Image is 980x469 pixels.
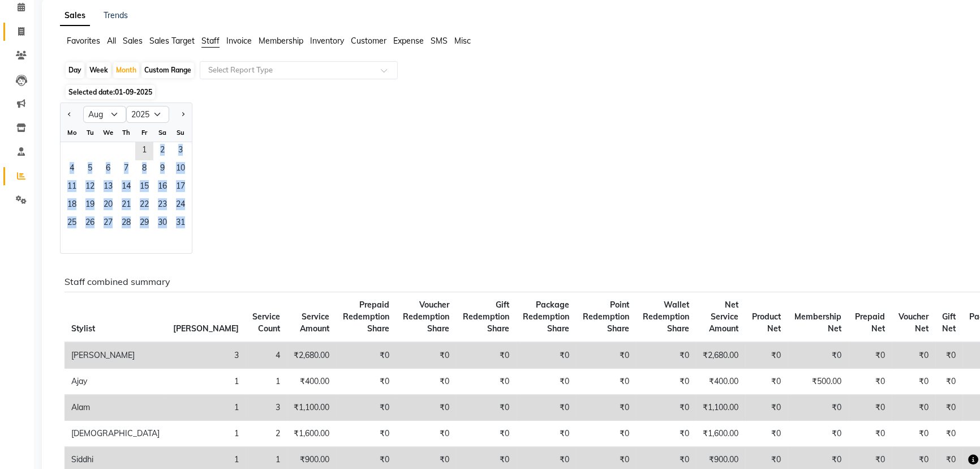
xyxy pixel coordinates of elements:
[696,395,745,421] td: ₹1,100.00
[153,178,171,197] div: Saturday, August 16, 2025
[63,215,81,233] div: Monday, August 25, 2025
[456,421,516,447] td: ₹0
[171,160,190,178] span: 10
[287,369,336,395] td: ₹400.00
[516,421,576,447] td: ₹0
[117,160,135,178] div: Thursday, August 7, 2025
[115,88,152,96] span: 01-09-2025
[287,342,336,369] td: ₹2,680.00
[99,160,117,178] span: 6
[153,123,171,142] div: Sa
[87,62,111,78] div: Week
[135,197,153,215] div: Friday, August 22, 2025
[166,421,246,447] td: 1
[516,369,576,395] td: ₹0
[336,369,396,395] td: ₹0
[66,62,84,78] div: Day
[935,395,962,421] td: ₹0
[83,106,126,123] select: Select month
[636,369,696,395] td: ₹0
[246,342,287,369] td: 4
[201,36,220,46] span: Staff
[848,369,892,395] td: ₹0
[942,312,956,334] span: Gift Net
[153,142,171,160] span: 2
[226,36,252,46] span: Invoice
[171,197,190,215] div: Sunday, August 24, 2025
[576,342,636,369] td: ₹0
[153,197,171,215] span: 23
[65,276,956,287] h6: Staff combined summary
[403,300,449,334] span: Voucher Redemption Share
[454,36,471,46] span: Misc
[63,197,81,215] div: Monday, August 18, 2025
[636,395,696,421] td: ₹0
[117,215,135,233] span: 28
[63,160,81,178] span: 4
[117,197,135,215] span: 21
[135,197,153,215] span: 22
[396,342,456,369] td: ₹0
[745,369,788,395] td: ₹0
[81,215,99,233] div: Tuesday, August 26, 2025
[336,421,396,447] td: ₹0
[65,421,166,447] td: [DEMOGRAPHIC_DATA]
[696,342,745,369] td: ₹2,680.00
[336,395,396,421] td: ₹0
[576,369,636,395] td: ₹0
[81,215,99,233] span: 26
[456,395,516,421] td: ₹0
[848,421,892,447] td: ₹0
[396,421,456,447] td: ₹0
[523,300,569,334] span: Package Redemption Share
[287,421,336,447] td: ₹1,600.00
[166,395,246,421] td: 1
[171,197,190,215] span: 24
[696,421,745,447] td: ₹1,600.00
[99,178,117,197] span: 13
[171,123,190,142] div: Su
[935,342,962,369] td: ₹0
[60,6,90,26] a: Sales
[171,215,190,233] div: Sunday, August 31, 2025
[246,369,287,395] td: 1
[171,142,190,160] span: 3
[99,215,117,233] span: 27
[643,300,689,334] span: Wallet Redemption Share
[135,160,153,178] div: Friday, August 8, 2025
[153,160,171,178] div: Saturday, August 9, 2025
[171,160,190,178] div: Sunday, August 10, 2025
[135,215,153,233] span: 29
[135,142,153,160] span: 1
[576,421,636,447] td: ₹0
[351,36,386,46] span: Customer
[81,123,99,142] div: Tu
[752,312,781,334] span: Product Net
[117,178,135,197] span: 14
[63,160,81,178] div: Monday, August 4, 2025
[166,369,246,395] td: 1
[153,215,171,233] span: 30
[135,142,153,160] div: Friday, August 1, 2025
[636,342,696,369] td: ₹0
[696,369,745,395] td: ₹400.00
[171,215,190,233] span: 31
[135,123,153,142] div: Fr
[117,160,135,178] span: 7
[246,421,287,447] td: 2
[107,36,116,46] span: All
[81,160,99,178] span: 5
[126,106,169,123] select: Select year
[892,421,935,447] td: ₹0
[516,342,576,369] td: ₹0
[99,178,117,197] div: Wednesday, August 13, 2025
[173,323,239,334] span: [PERSON_NAME]
[81,178,99,197] div: Tuesday, August 12, 2025
[745,342,788,369] td: ₹0
[393,36,424,46] span: Expense
[788,342,848,369] td: ₹0
[104,10,128,20] a: Trends
[81,160,99,178] div: Tuesday, August 5, 2025
[935,369,962,395] td: ₹0
[153,160,171,178] span: 9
